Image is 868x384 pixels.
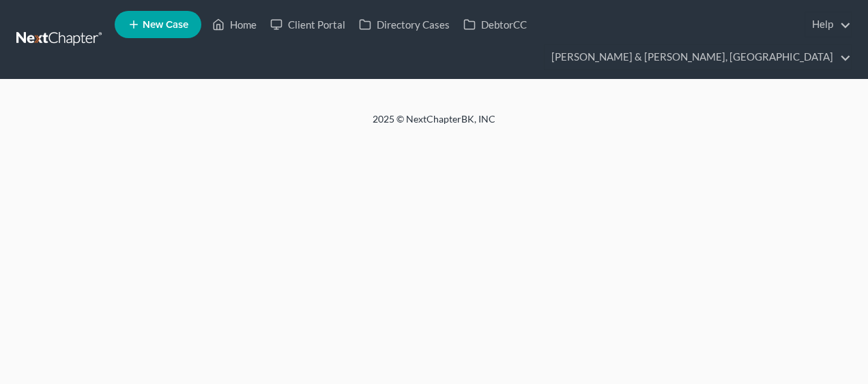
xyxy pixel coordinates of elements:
div: 2025 © NextChapterBK, INC [45,112,823,137]
new-legal-case-button: New Case [115,11,201,38]
a: [PERSON_NAME] & [PERSON_NAME], [GEOGRAPHIC_DATA] [545,45,851,69]
a: Directory Cases [352,12,457,37]
a: Client Portal [263,12,352,37]
a: DebtorCC [457,12,534,37]
a: Home [205,12,263,37]
a: Help [805,12,851,37]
